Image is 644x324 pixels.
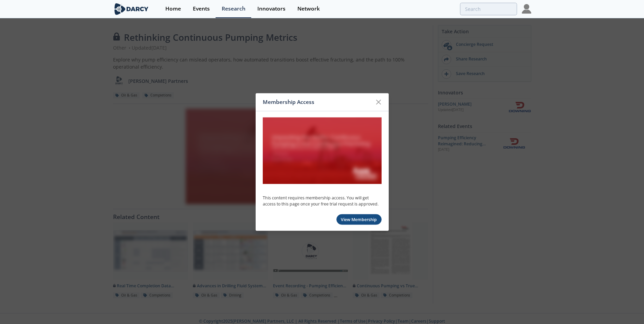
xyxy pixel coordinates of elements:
[336,214,382,225] a: View Membership
[297,6,320,12] div: Network
[257,6,286,12] div: Innovators
[522,4,531,14] img: Profile
[222,6,245,12] div: Research
[615,297,637,317] iframe: chat widget
[165,6,181,12] div: Home
[460,3,517,15] input: Advanced Search
[193,6,210,12] div: Events
[263,96,372,109] div: Membership Access
[113,3,150,15] img: logo-wide.svg
[263,195,382,207] p: This content requires membership access. You will get access to this page once your free trial re...
[263,117,382,184] img: Membership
